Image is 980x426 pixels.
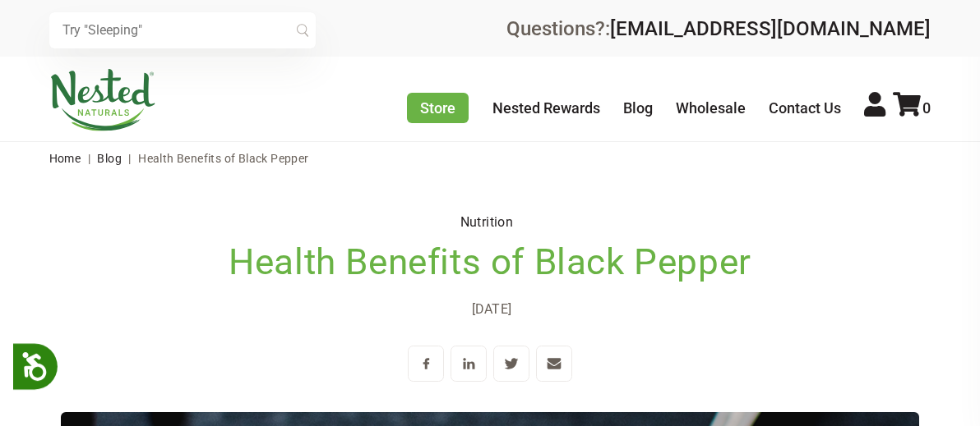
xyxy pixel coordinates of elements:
nav: breadcrumbs [49,142,931,175]
span: Health Benefits of Black Pepper [138,152,308,165]
span: | [124,152,135,165]
a: Wholesale [676,99,746,117]
h1: Health Benefits of Black Pepper [61,244,919,280]
span: 0 [922,99,931,117]
a: Home [49,152,81,165]
a: Nested Rewards [492,99,600,117]
a: 0 [893,99,931,117]
a: [EMAIL_ADDRESS][DOMAIN_NAME] [610,17,931,40]
div: · [61,293,919,326]
a: Nutrition [460,214,514,230]
a: Store [407,93,469,123]
span: | [84,152,95,165]
input: Try "Sleeping" [49,12,316,48]
img: Nested Naturals [49,69,156,131]
a: Share on LinkedIn [447,346,490,385]
div: Questions?: [506,19,931,39]
span: [DATE] [472,301,511,317]
a: Blog [623,99,653,117]
a: Contact Us [769,99,841,117]
a: Blog [97,152,122,165]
